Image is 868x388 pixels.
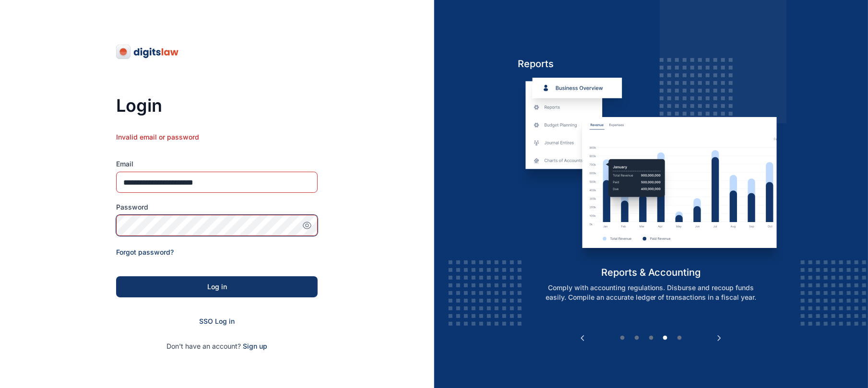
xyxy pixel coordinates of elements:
[116,159,318,169] label: Email
[578,333,587,343] button: Previous
[675,333,685,343] button: 5
[131,282,302,292] div: Log in
[116,276,318,297] button: Log in
[518,78,784,266] img: reports-and-accounting
[199,317,235,325] a: SSO Log in
[518,57,784,71] h5: Reports
[618,333,627,343] button: 1
[243,342,267,350] a: Sign up
[116,248,174,256] a: Forgot password?
[528,283,774,302] p: Comply with accounting regulations. Disburse and recoup funds easily. Compile an accurate ledger ...
[632,333,642,343] button: 2
[116,202,318,212] label: Password
[116,341,318,351] p: Don't have an account?
[518,266,784,279] h5: reports & accounting
[646,333,656,343] button: 3
[714,333,724,343] button: Next
[661,333,670,343] button: 4
[243,341,267,351] span: Sign up
[116,96,318,115] h3: Login
[116,132,318,159] div: Invalid email or password
[116,44,179,59] img: digitslaw-logo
